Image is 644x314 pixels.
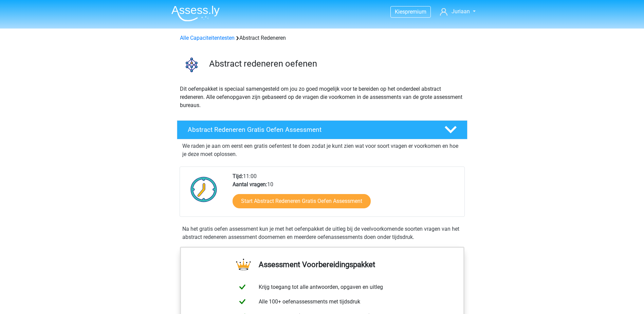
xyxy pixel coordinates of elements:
[405,8,426,15] span: premium
[395,8,405,15] span: Kies
[391,7,430,16] a: Kiespremium
[180,225,465,241] div: Na het gratis oefen assessment kun je met het oefenpakket de uitleg bij de veelvoorkomende soorte...
[209,58,462,69] h3: Abstract redeneren oefenen
[180,35,235,41] a: Alle Capaciteitentesten
[182,142,462,158] p: We raden je aan om eerst een gratis oefentest te doen zodat je kunt zien wat voor soort vragen er...
[187,172,221,206] img: Klok
[180,85,464,109] p: Dit oefenpakket is speciaal samengesteld om jou zo goed mogelijk voor te bereiden op het onderdee...
[171,5,220,21] img: Assessly
[233,173,243,179] b: Tijd:
[177,50,206,79] img: abstract redeneren
[452,8,470,15] span: Juriaan
[174,120,470,139] a: Abstract Redeneren Gratis Oefen Assessment
[437,7,478,16] a: Juriaan
[233,194,371,208] a: Start Abstract Redeneren Gratis Oefen Assessment
[177,34,467,42] div: Abstract Redeneren
[233,181,267,188] b: Aantal vragen:
[227,172,464,216] div: 11:00 10
[188,126,434,134] h4: Abstract Redeneren Gratis Oefen Assessment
